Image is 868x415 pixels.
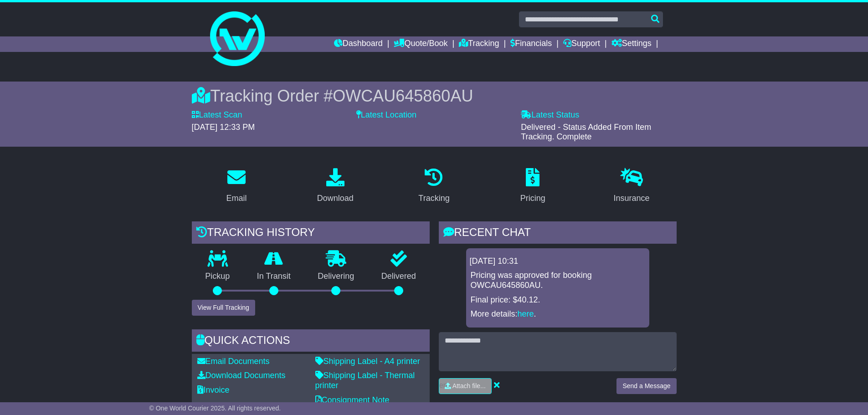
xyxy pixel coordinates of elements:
div: Tracking history [192,221,430,246]
p: Final price: $40.12. [471,295,645,305]
p: More details: . [471,309,645,319]
div: Tracking Order # [192,86,677,106]
p: In Transit [243,272,304,282]
a: Consignment Note [315,395,390,405]
span: © One World Courier 2025. All rights reserved. [149,405,281,412]
p: Pickup [192,272,244,282]
div: Pricing [520,192,545,205]
label: Latest Status [521,110,579,120]
a: Shipping Label - A4 printer [315,357,420,366]
p: Pricing was approved for booking OWCAU645860AU. [471,271,645,290]
div: Email [226,192,247,205]
div: RECENT CHAT [439,221,677,246]
a: Tracking [412,165,455,208]
a: Shipping Label - Thermal printer [315,371,415,390]
div: [DATE] 10:31 [470,256,646,266]
a: Financials [510,36,552,52]
a: Invoice [197,385,230,395]
span: Delivered - Status Added From Item Tracking. Complete [521,123,651,142]
a: Insurance [608,165,656,208]
span: OWCAU645860AU [333,87,473,105]
a: Settings [611,36,652,52]
a: here [518,309,534,318]
p: Delivered [368,272,430,282]
div: Tracking [418,192,449,205]
a: Email Documents [197,357,270,366]
label: Latest Scan [192,110,242,120]
a: Quote/Book [394,36,447,52]
a: Dashboard [334,36,383,52]
a: Support [563,36,600,52]
a: Tracking [459,36,499,52]
a: Email [220,165,252,208]
span: [DATE] 12:33 PM [192,123,255,132]
div: Quick Actions [192,329,430,354]
a: Pricing [514,165,551,208]
div: Insurance [614,192,650,205]
p: Delivering [304,272,368,282]
div: Download [317,192,354,205]
label: Latest Location [356,110,416,120]
a: Download Documents [197,371,286,380]
button: View Full Tracking [192,300,255,316]
button: Send a Message [616,378,676,394]
a: Download [311,165,360,208]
